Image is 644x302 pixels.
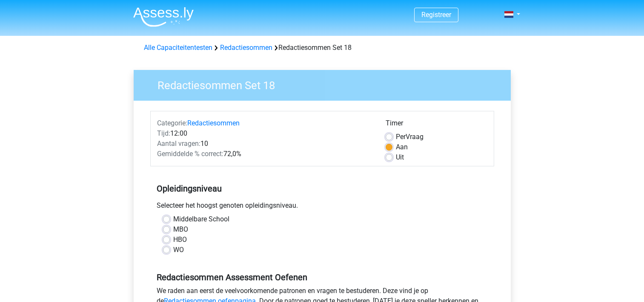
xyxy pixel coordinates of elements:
div: 10 [151,139,379,149]
a: Alle Capaciteitentesten [144,44,212,52]
h3: Redactiesommen Set 18 [147,75,504,92]
span: Gemiddelde % correct: [157,150,223,158]
span: Tijd: [157,129,170,137]
label: MBO [173,224,188,235]
div: Timer [386,118,487,132]
h5: Redactiesommen Assessment Oefenen [157,272,488,282]
a: Redactiesommen [187,119,240,127]
div: Selecteer het hoogst genoten opleidingsniveau. [150,200,494,214]
div: 72,0% [151,149,379,159]
h5: Opleidingsniveau [157,180,488,197]
label: Aan [396,142,408,152]
span: Per [396,133,406,141]
div: Redactiesommen Set 18 [140,43,504,53]
span: Aantal vragen: [157,139,200,148]
label: Middelbare School [173,214,229,224]
label: HBO [173,235,187,245]
label: Vraag [396,132,424,142]
img: Assessly [133,7,194,27]
a: Redactiesommen [220,44,272,52]
div: 12:00 [151,128,379,139]
label: Uit [396,152,404,163]
label: WO [173,245,184,255]
a: Registreer [421,11,451,19]
span: Categorie: [157,119,187,127]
